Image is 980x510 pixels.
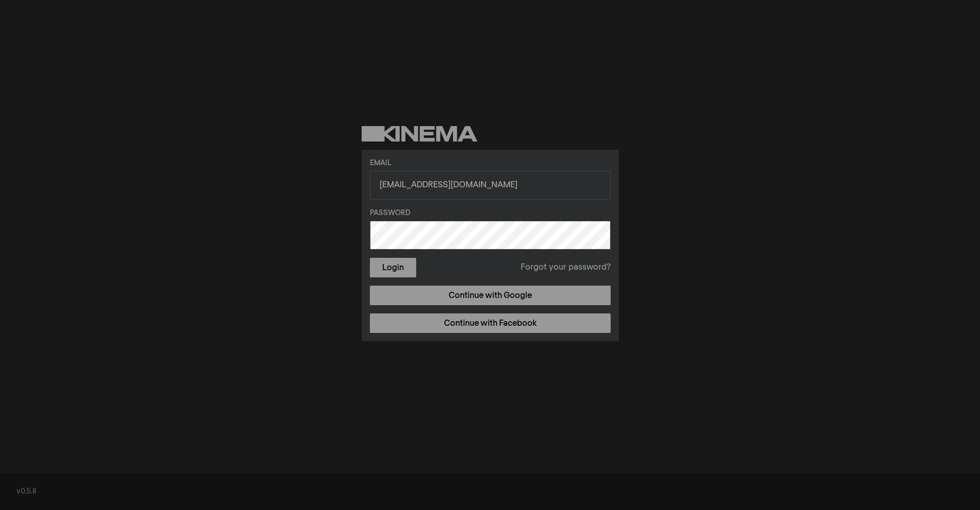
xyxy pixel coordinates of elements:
[370,286,611,305] a: Continue with Google
[370,208,611,219] label: Password
[370,158,611,169] label: Email
[521,261,611,274] a: Forgot your password?
[370,258,416,277] button: Login
[16,486,964,497] div: v0.5.8
[370,313,611,333] a: Continue with Facebook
